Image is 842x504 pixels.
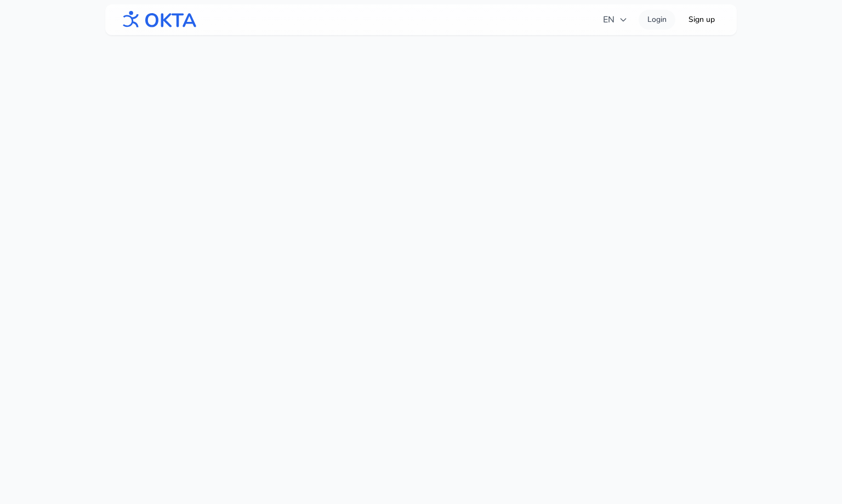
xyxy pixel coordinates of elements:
[118,5,197,34] img: OKTA logo
[680,10,724,30] a: Sign up
[603,13,628,26] span: EN
[639,10,675,30] a: Login
[596,9,634,31] button: EN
